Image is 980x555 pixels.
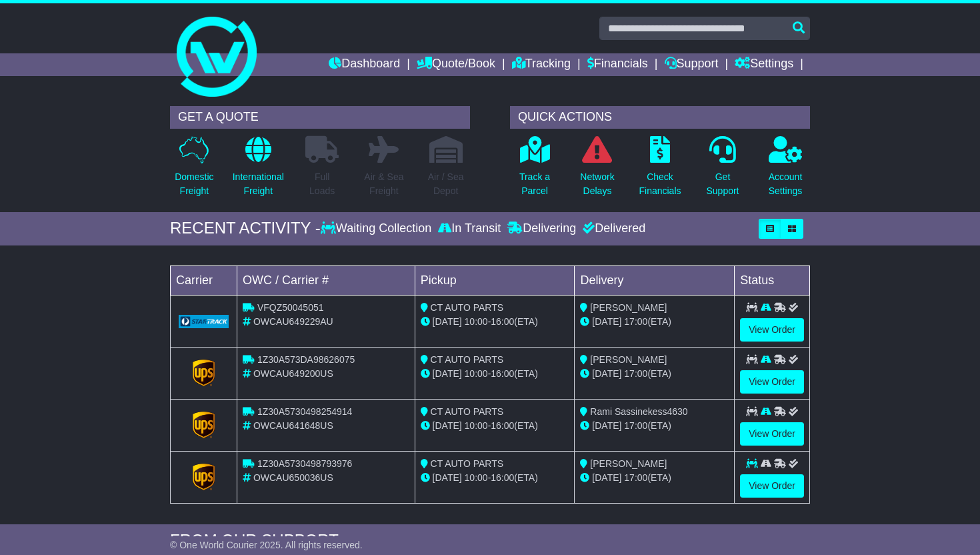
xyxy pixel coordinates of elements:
[491,316,514,327] span: 16:00
[175,170,213,198] p: Domestic Freight
[590,406,687,417] span: Rami Sassinekess4630
[433,368,462,379] span: [DATE]
[193,464,215,490] img: GetCarrierServiceLogo
[592,472,621,483] span: [DATE]
[740,318,804,342] a: View Order
[740,474,804,498] a: View Order
[592,368,621,379] span: [DATE]
[431,406,503,417] span: CT AUTO PARTS
[580,315,729,329] div: (ETA)
[421,315,569,329] div: - (ETA)
[624,368,647,379] span: 17:00
[519,135,551,205] a: Track aParcel
[624,316,647,327] span: 17:00
[253,472,333,483] span: OWCAU650036US
[590,302,667,313] span: [PERSON_NAME]
[431,458,503,469] span: CT AUTO PARTS
[465,316,488,327] span: 10:00
[170,219,321,238] div: RECENT ACTIVITY -
[465,368,488,379] span: 10:00
[253,420,333,431] span: OWCAU641648US
[740,422,804,446] a: View Order
[305,170,339,198] p: Full Loads
[590,354,667,365] span: [PERSON_NAME]
[769,170,803,198] p: Account Settings
[512,53,571,76] a: Tracking
[665,53,719,76] a: Support
[431,354,503,365] span: CT AUTO PARTS
[364,170,403,198] p: Air & Sea Freight
[510,106,810,129] div: QUICK ACTIONS
[431,302,503,313] span: CT AUTO PARTS
[174,135,214,205] a: DomesticFreight
[321,221,435,236] div: Waiting Collection
[491,472,514,483] span: 16:00
[735,265,810,295] td: Status
[170,531,810,550] div: FROM OUR SUPPORT
[519,170,550,198] p: Track a Parcel
[465,420,488,431] span: 10:00
[170,540,363,550] span: © One World Courier 2025. All rights reserved.
[428,170,464,198] p: Air / Sea Depot
[590,458,667,469] span: [PERSON_NAME]
[253,368,333,379] span: OWCAU649200US
[193,412,215,438] img: GetCarrierServiceLogo
[624,472,647,483] span: 17:00
[171,265,237,295] td: Carrier
[421,471,569,485] div: - (ETA)
[433,316,462,327] span: [DATE]
[638,135,681,205] a: CheckFinancials
[179,315,229,328] img: GetCarrierServiceLogo
[740,370,804,394] a: View Order
[232,135,285,205] a: InternationalFreight
[253,316,333,327] span: OWCAU649229AU
[735,53,793,76] a: Settings
[421,419,569,433] div: - (ETA)
[257,406,352,417] span: 1Z30A5730498254914
[579,221,645,236] div: Delivered
[639,170,681,198] p: Check Financials
[417,53,495,76] a: Quote/Book
[592,420,621,431] span: [DATE]
[491,368,514,379] span: 16:00
[624,420,647,431] span: 17:00
[237,265,415,295] td: OWC / Carrier #
[421,367,569,381] div: - (ETA)
[579,135,615,205] a: NetworkDelays
[465,472,488,483] span: 10:00
[705,135,739,205] a: GetSupport
[592,316,621,327] span: [DATE]
[580,367,729,381] div: (ETA)
[580,170,614,198] p: Network Delays
[768,135,803,205] a: AccountSettings
[706,170,739,198] p: Get Support
[575,265,735,295] td: Delivery
[433,420,462,431] span: [DATE]
[233,170,284,198] p: International Freight
[587,53,648,76] a: Financials
[329,53,400,76] a: Dashboard
[170,106,470,129] div: GET A QUOTE
[257,302,324,313] span: VFQZ50045051
[257,354,355,365] span: 1Z30A573DA98626075
[193,360,215,386] img: GetCarrierServiceLogo
[435,221,504,236] div: In Transit
[491,420,514,431] span: 16:00
[257,458,352,469] span: 1Z30A5730498793976
[504,221,579,236] div: Delivering
[580,471,729,485] div: (ETA)
[433,472,462,483] span: [DATE]
[580,419,729,433] div: (ETA)
[415,265,575,295] td: Pickup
